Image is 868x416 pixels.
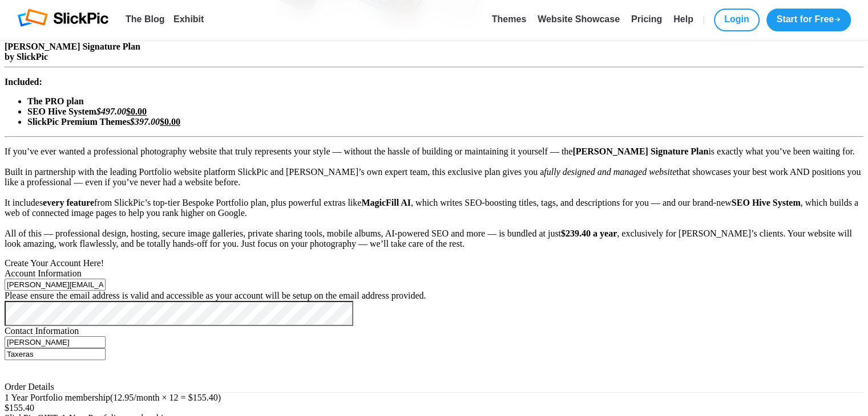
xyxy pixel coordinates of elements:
i: fully designed and managed website [544,167,676,177]
div: Order Details [5,382,863,392]
b: every feature [43,198,94,207]
div: Contact Information [5,326,863,336]
b: The PRO plan [27,96,84,106]
i: $497.00 [96,107,126,116]
input: First name [5,336,106,348]
div: $155.40 [5,403,863,413]
p: If you’ve ever wanted a professional photography website that truly represents your style — witho... [5,146,863,249]
b: [PERSON_NAME] Signature Plan [572,146,708,156]
div: Please ensure the email address is valid and accessible as your account will be setup on the emai... [5,291,863,301]
input: E-mail address [5,279,106,291]
b: $239.40 a year [561,229,617,238]
span: (12.95/month × 12 = $155.40) [110,393,221,402]
input: Last name [5,348,106,360]
b: Included: [5,77,42,87]
b: [PERSON_NAME] Signature Plan [5,42,140,51]
b: MagicFill AI [361,198,411,207]
b: SEO Hive System [27,107,96,116]
u: $0.00 [160,117,180,127]
i: $397.00 [130,117,160,127]
u: $0.00 [126,107,147,116]
div: Create Your Account Here! [5,258,863,268]
b: SlickPic Premium Themes [27,117,130,127]
div: 1 Year Portfolio membership [5,393,863,403]
b: SEO Hive System [732,198,801,207]
span: Account Information [5,268,82,278]
b: by SlickPic [5,52,48,62]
